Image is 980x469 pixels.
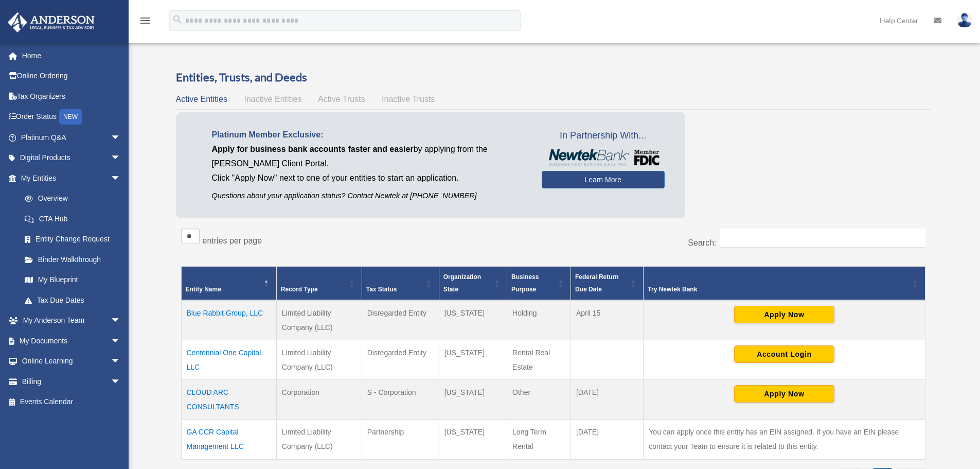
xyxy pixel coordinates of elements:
td: Holding [507,300,571,340]
p: by applying from the [PERSON_NAME] Client Portal. [212,142,526,171]
th: Business Purpose: Activate to sort [507,267,571,301]
span: Inactive Entities [244,95,301,103]
a: CTA Hub [14,209,131,229]
span: Apply for business bank accounts faster and easier [212,145,414,153]
span: arrow_drop_down [111,351,131,372]
th: Entity Name: Activate to invert sorting [181,267,276,301]
td: [US_STATE] [439,380,507,420]
span: Organization State [443,273,481,293]
a: Learn More [542,171,665,188]
td: Limited Liability Company (LLC) [276,420,362,460]
span: Active Trusts [318,95,365,103]
button: Account Login [734,345,834,363]
td: GA CCR Capital Management LLC [181,420,276,460]
a: Tax Organizers [7,86,136,107]
span: Active Entities [176,95,227,103]
span: Business Purpose [511,273,539,293]
label: entries per page [203,236,262,245]
td: Other [507,380,571,420]
td: Rental Real Estate [507,340,571,380]
a: My Blueprint [14,270,131,290]
th: Record Type: Activate to sort [276,267,362,301]
div: Try Newtek Bank [648,283,909,296]
td: [US_STATE] [439,300,507,340]
a: Online Ordering [7,66,136,86]
p: Questions about your application status? Contact Newtek at [PHONE_NUMBER] [212,189,526,202]
i: menu [139,14,151,27]
a: Digital Productsarrow_drop_down [7,148,136,168]
span: arrow_drop_down [111,310,131,332]
img: NewtekBankLogoSM.png [547,149,660,166]
span: arrow_drop_down [111,168,131,189]
a: Entity Change Request [14,229,131,250]
a: Overview [14,188,126,209]
a: Events Calendar [7,392,136,412]
td: [US_STATE] [439,420,507,460]
img: User Pic [957,13,972,28]
td: Limited Liability Company (LLC) [276,340,362,380]
td: Limited Liability Company (LLC) [276,300,362,340]
button: Apply Now [734,385,834,403]
span: arrow_drop_down [111,371,131,392]
img: Anderson Advisors Platinum Portal [5,12,98,32]
td: Disregarded Entity [362,300,439,340]
td: Blue Rabbit Group, LLC [181,300,276,340]
th: Tax Status: Activate to sort [362,267,439,301]
td: [DATE] [571,420,643,460]
th: Federal Return Due Date: Activate to sort [571,267,643,301]
td: You can apply once this entity has an EIN assigned. If you have an EIN please contact your Team t... [644,420,925,460]
a: Platinum Q&Aarrow_drop_down [7,127,136,148]
p: Click "Apply Now" next to one of your entities to start an application. [212,171,526,185]
td: [DATE] [571,380,643,420]
span: Record Type [281,286,318,293]
a: My Anderson Teamarrow_drop_down [7,310,136,331]
a: Online Learningarrow_drop_down [7,351,136,372]
td: Corporation [276,380,362,420]
a: Tax Due Dates [14,290,131,310]
td: Partnership [362,420,439,460]
td: Centennial One Capital, LLC [181,340,276,380]
a: Binder Walkthrough [14,249,131,270]
span: Inactive Trusts [382,95,435,103]
th: Try Newtek Bank : Activate to sort [644,267,925,301]
td: S - Corporation [362,380,439,420]
p: Platinum Member Exclusive: [212,128,526,142]
a: menu [139,18,151,27]
td: Long Term Rental [507,420,571,460]
i: search [172,14,183,25]
td: Disregarded Entity [362,340,439,380]
a: Billingarrow_drop_down [7,371,136,392]
span: arrow_drop_down [111,127,131,148]
a: Order StatusNEW [7,107,136,128]
th: Organization State: Activate to sort [439,267,507,301]
td: CLOUD ARC CONSULTANTS [181,380,276,420]
div: NEW [59,109,82,125]
span: In Partnership With... [542,128,665,144]
td: [US_STATE] [439,340,507,380]
a: My Documentsarrow_drop_down [7,331,136,351]
td: April 15 [571,300,643,340]
a: My Entitiesarrow_drop_down [7,168,131,188]
span: Entity Name [186,286,221,293]
h3: Entities, Trusts, and Deeds [176,70,931,85]
label: Search: [688,238,716,247]
span: arrow_drop_down [111,331,131,352]
a: Home [7,45,136,66]
button: Apply Now [734,306,834,323]
a: Account Login [734,350,834,358]
span: arrow_drop_down [111,148,131,169]
span: Tax Status [366,286,397,293]
span: Federal Return Due Date [575,273,619,293]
